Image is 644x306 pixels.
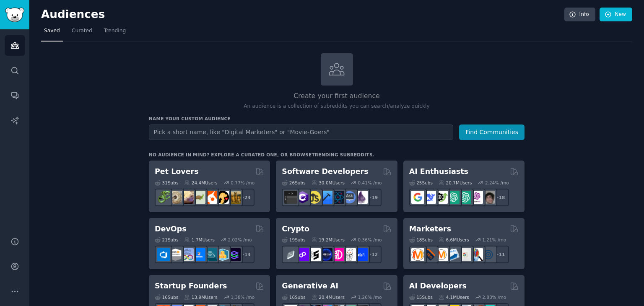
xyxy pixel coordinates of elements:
[409,224,451,234] h2: Marketers
[364,246,382,263] div: + 12
[157,248,170,261] img: azuredevops
[319,191,332,204] img: iOSProgramming
[282,237,305,243] div: 19 Sub s
[482,237,506,243] div: 1.21 % /mo
[155,294,178,300] div: 16 Sub s
[564,8,595,22] a: Info
[149,116,525,122] h3: Name your custom audience
[411,191,424,204] img: GoogleGeminiAI
[458,248,471,261] img: googleads
[5,8,24,22] img: GummySearch logo
[358,180,382,186] div: 0.41 % /mo
[423,191,436,204] img: DeepSeek
[439,237,469,243] div: 6.6M Users
[331,248,344,261] img: defiblockchain
[155,224,187,234] h2: DevOps
[491,246,509,263] div: + 11
[228,237,252,243] div: 2.02 % /mo
[155,166,199,177] h2: Pet Lovers
[284,191,297,204] img: software
[184,294,217,300] div: 13.9M Users
[435,191,448,204] img: AItoolsCatalog
[155,237,178,243] div: 21 Sub s
[282,281,338,291] h2: Generative AI
[439,294,469,300] div: 4.1M Users
[409,166,468,177] h2: AI Enthusiasts
[411,248,424,261] img: content_marketing
[409,294,433,300] div: 15 Sub s
[447,191,460,204] img: chatgpt_promptDesign
[439,180,472,186] div: 20.7M Users
[409,180,433,186] div: 25 Sub s
[149,91,525,101] h2: Create your first audience
[282,166,368,177] h2: Software Developers
[296,248,309,261] img: 0xPolygon
[204,191,217,204] img: cockatiel
[181,191,194,204] img: leopardgeckos
[157,191,170,204] img: herpetology
[282,224,309,234] h2: Crypto
[184,237,215,243] div: 1.7M Users
[69,24,95,41] a: Curated
[308,191,321,204] img: learnjavascript
[282,180,305,186] div: 26 Sub s
[296,191,309,204] img: csharp
[101,24,129,41] a: Trending
[155,180,178,186] div: 31 Sub s
[169,248,182,261] img: AWS_Certified_Experts
[231,180,254,186] div: 0.77 % /mo
[482,294,506,300] div: 2.88 % /mo
[409,281,467,291] h2: AI Developers
[216,191,229,204] img: PetAdvice
[282,294,305,300] div: 16 Sub s
[485,180,509,186] div: 2.24 % /mo
[459,124,525,140] button: Find Communities
[237,246,254,263] div: + 14
[104,27,126,35] span: Trending
[319,248,332,261] img: web3
[355,248,368,261] img: defi_
[355,191,368,204] img: elixir
[343,248,356,261] img: CryptoNews
[149,103,525,110] p: An audience is a collection of subreddits you can search/analyze quickly
[192,191,205,204] img: turtle
[423,248,436,261] img: bigseo
[447,248,460,261] img: Emailmarketing
[458,191,471,204] img: chatgpt_prompts_
[312,152,372,157] a: trending subreddits
[192,248,205,261] img: DevOpsLinks
[312,294,345,300] div: 20.4M Users
[358,237,382,243] div: 0.36 % /mo
[312,180,345,186] div: 30.0M Users
[358,294,382,300] div: 1.26 % /mo
[41,8,564,21] h2: Audiences
[470,248,483,261] img: MarketingResearch
[216,248,229,261] img: aws_cdk
[284,248,297,261] img: ethfinance
[482,191,495,204] img: ArtificalIntelligence
[491,189,509,206] div: + 18
[482,248,495,261] img: OnlineMarketing
[308,248,321,261] img: ethstaker
[169,191,182,204] img: ballpython
[72,27,92,35] span: Curated
[184,180,217,186] div: 24.4M Users
[44,27,60,35] span: Saved
[155,281,227,291] h2: Startup Founders
[312,237,345,243] div: 19.2M Users
[204,248,217,261] img: platformengineering
[228,191,241,204] img: dogbreed
[231,294,254,300] div: 1.38 % /mo
[331,191,344,204] img: reactnative
[149,124,453,140] input: Pick a short name, like "Digital Marketers" or "Movie-Goers"
[470,191,483,204] img: OpenAIDev
[228,248,241,261] img: PlatformEngineers
[364,189,382,206] div: + 19
[343,191,356,204] img: AskComputerScience
[409,237,433,243] div: 18 Sub s
[435,248,448,261] img: AskMarketing
[149,152,374,158] div: No audience in mind? Explore a curated one, or browse .
[41,24,63,41] a: Saved
[181,248,194,261] img: Docker_DevOps
[600,8,632,22] a: New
